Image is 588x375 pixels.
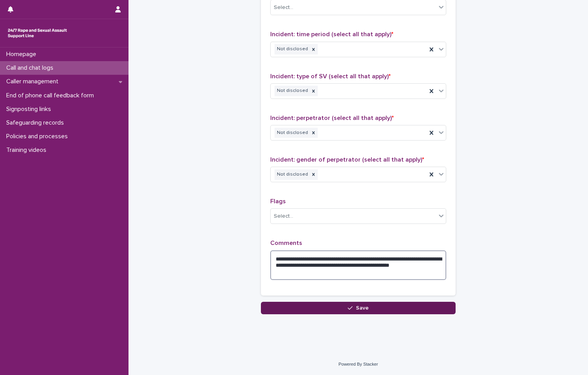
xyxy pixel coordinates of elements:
div: Not disclosed [275,128,309,138]
div: Not disclosed [275,169,309,180]
span: Flags [270,198,286,204]
a: Powered By Stacker [338,362,378,366]
span: Comments [270,240,302,246]
span: Incident: time period (select all that apply) [270,31,393,37]
span: Incident: type of SV (select all that apply) [270,73,391,79]
p: Caller management [3,78,65,85]
div: Select... [274,4,293,12]
div: Not disclosed [275,86,309,96]
p: Training videos [3,146,53,154]
p: End of phone call feedback form [3,92,100,99]
span: Incident: perpetrator (select all that apply) [270,115,394,121]
p: Policies and processes [3,133,74,140]
div: Select... [274,212,293,220]
span: Incident: gender of perpetrator (select all that apply) [270,157,424,163]
div: Not disclosed [275,44,309,55]
p: Signposting links [3,106,57,113]
img: rhQMoQhaT3yELyF149Cw [6,25,69,41]
span: Save [356,305,369,311]
p: Call and chat logs [3,64,60,72]
button: Save [261,302,456,314]
p: Homepage [3,51,42,58]
p: Safeguarding records [3,119,70,127]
